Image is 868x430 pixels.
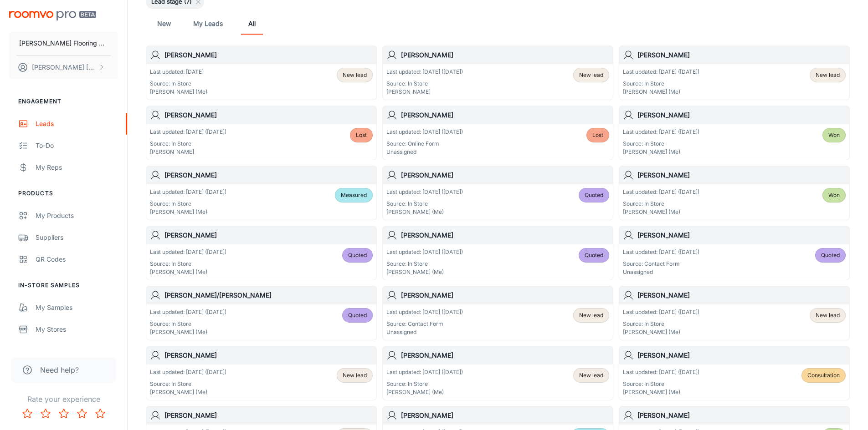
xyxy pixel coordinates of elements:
p: Source: In Store [150,80,207,88]
a: [PERSON_NAME]Last updated: [DATE] ([DATE])Source: Contact FormUnassignedQuoted [619,226,850,280]
p: [PERSON_NAME] (Me) [623,88,699,96]
div: My Samples [36,303,118,313]
h6: [PERSON_NAME] [164,170,373,180]
a: New [153,13,175,35]
span: Quoted [585,251,603,259]
p: Source: In Store [150,320,226,328]
a: [PERSON_NAME]Last updated: [DATE] ([DATE])Source: In Store[PERSON_NAME]Lost [146,106,377,160]
a: [PERSON_NAME]Last updated: [DATE] ([DATE])Source: In Store[PERSON_NAME] (Me)New lead [146,346,377,400]
h6: [PERSON_NAME] [637,410,846,420]
p: [PERSON_NAME] Flooring Center [19,38,108,48]
h6: [PERSON_NAME] [164,230,373,240]
p: Source: In Store [150,260,226,268]
a: [PERSON_NAME]Last updated: [DATE] ([DATE])Source: In Store[PERSON_NAME] (Me)Consultation [619,346,850,400]
span: Won [828,191,840,199]
p: [PERSON_NAME] (Me) [150,388,226,396]
a: [PERSON_NAME]Last updated: [DATE] ([DATE])Source: In Store[PERSON_NAME] (Me)New lead [619,286,850,340]
p: [PERSON_NAME] [150,148,226,156]
button: Rate 2 star [36,405,55,423]
p: [PERSON_NAME] (Me) [386,268,463,276]
span: Consultation [807,371,840,379]
p: Source: In Store [623,200,699,208]
span: New lead [343,371,367,379]
button: [PERSON_NAME] [PERSON_NAME] [9,56,118,79]
p: Source: In Store [623,380,699,388]
p: Source: In Store [623,320,699,328]
h6: [PERSON_NAME] [401,350,609,360]
p: Last updated: [DATE] ([DATE]) [150,128,226,136]
p: [PERSON_NAME] [PERSON_NAME] [32,62,96,72]
div: My Stores [36,324,118,334]
p: Source: In Store [386,380,463,388]
span: New lead [579,371,603,379]
p: [PERSON_NAME] (Me) [150,268,226,276]
p: Source: In Store [386,260,463,268]
p: Source: In Store [386,80,463,88]
p: [PERSON_NAME] (Me) [623,208,699,216]
h6: [PERSON_NAME] [164,50,373,60]
p: Source: In Store [150,200,226,208]
a: [PERSON_NAME]Last updated: [DATE] ([DATE])Source: In Store[PERSON_NAME]New lead [382,46,613,100]
h6: [PERSON_NAME] [164,350,373,360]
p: Last updated: [DATE] ([DATE]) [150,308,226,316]
p: Last updated: [DATE] ([DATE]) [386,128,463,136]
a: [PERSON_NAME]Last updated: [DATE] ([DATE])Source: In Store[PERSON_NAME] (Me)Quoted [382,226,613,280]
p: Last updated: [DATE] ([DATE]) [623,368,699,376]
p: Last updated: [DATE] ([DATE]) [386,248,463,256]
span: Lost [592,131,603,139]
p: Source: Contact Form [386,320,463,328]
p: Last updated: [DATE] ([DATE]) [150,248,226,256]
h6: [PERSON_NAME] [401,170,609,180]
a: [PERSON_NAME]Last updated: [DATE] ([DATE])Source: In Store[PERSON_NAME] (Me)Won [619,106,850,160]
p: Last updated: [DATE] ([DATE]) [386,368,463,376]
h6: [PERSON_NAME] [637,170,846,180]
p: Last updated: [DATE] ([DATE]) [150,368,226,376]
p: [PERSON_NAME] [386,88,463,96]
h6: [PERSON_NAME] [637,50,846,60]
a: [PERSON_NAME]Last updated: [DATE] ([DATE])Source: In Store[PERSON_NAME] (Me)Measured [146,166,377,220]
a: [PERSON_NAME]/[PERSON_NAME]Last updated: [DATE] ([DATE])Source: In Store[PERSON_NAME] (Me)Quoted [146,286,377,340]
div: My Products [36,211,118,221]
a: [PERSON_NAME]Last updated: [DATE] ([DATE])Source: In Store[PERSON_NAME] (Me)New lead [382,346,613,400]
a: [PERSON_NAME]Last updated: [DATE] ([DATE])Source: In Store[PERSON_NAME] (Me)Quoted [382,166,613,220]
button: Rate 3 star [55,405,73,423]
div: Leads [36,119,118,129]
a: [PERSON_NAME]Last updated: [DATE] ([DATE])Source: In Store[PERSON_NAME] (Me)Won [619,166,850,220]
h6: [PERSON_NAME] [401,110,609,120]
h6: [PERSON_NAME] [401,410,609,420]
div: My Reps [36,162,118,172]
p: Rate your experience [7,394,120,405]
span: New lead [579,71,603,79]
span: Quoted [821,251,840,259]
h6: [PERSON_NAME]/[PERSON_NAME] [164,290,373,300]
span: New lead [816,311,840,319]
p: [PERSON_NAME] (Me) [150,328,226,336]
span: Measured [341,191,367,199]
p: [PERSON_NAME] (Me) [623,328,699,336]
p: Source: Contact Form [623,260,699,268]
h6: [PERSON_NAME] [401,290,609,300]
button: [PERSON_NAME] Flooring Center [9,31,118,55]
span: New lead [816,71,840,79]
p: [PERSON_NAME] (Me) [150,208,226,216]
div: Suppliers [36,233,118,243]
h6: [PERSON_NAME] [164,410,373,420]
a: [PERSON_NAME]Last updated: [DATE] ([DATE])Source: In Store[PERSON_NAME] (Me)New lead [619,46,850,100]
p: [PERSON_NAME] (Me) [386,208,463,216]
span: Won [828,131,840,139]
p: Last updated: [DATE] ([DATE]) [386,308,463,316]
img: Roomvo PRO Beta [9,11,96,20]
a: [PERSON_NAME]Last updated: [DATE] ([DATE])Source: Online FormUnassignedLost [382,106,613,160]
span: Quoted [348,251,367,259]
p: [PERSON_NAME] (Me) [386,388,463,396]
p: Last updated: [DATE] ([DATE]) [150,188,226,196]
p: Unassigned [623,268,699,276]
p: Source: Online Form [386,140,463,148]
p: Last updated: [DATE] ([DATE]) [623,188,699,196]
p: Last updated: [DATE] ([DATE]) [386,68,463,76]
p: Source: In Store [623,140,699,148]
p: Last updated: [DATE] ([DATE]) [623,68,699,76]
div: To-do [36,141,118,151]
div: QR Codes [36,254,118,264]
h6: [PERSON_NAME] [401,50,609,60]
